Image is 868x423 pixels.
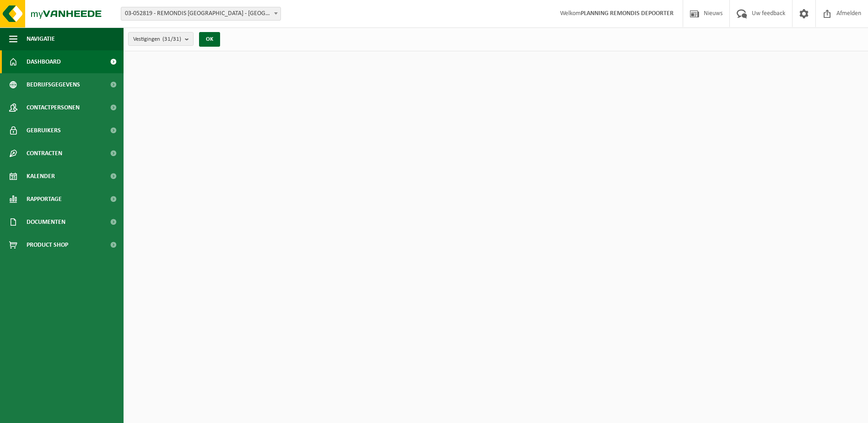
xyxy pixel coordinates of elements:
[27,233,68,256] span: Product Shop
[162,36,181,42] count: (31/31)
[581,10,674,17] strong: PLANNING REMONDIS DEPOORTER
[27,188,62,211] span: Rapportage
[27,211,65,233] span: Documenten
[27,73,80,96] span: Bedrijfsgegevens
[27,165,55,188] span: Kalender
[27,27,55,50] span: Navigatie
[133,33,181,46] span: Vestigingen
[27,119,61,142] span: Gebruikers
[27,96,80,119] span: Contactpersonen
[27,50,61,73] span: Dashboard
[121,7,281,21] span: 03-052819 - REMONDIS WEST-VLAANDEREN - OOSTENDE
[199,32,220,47] button: OK
[27,142,62,165] span: Contracten
[128,32,194,46] button: Vestigingen(31/31)
[121,7,280,20] span: 03-052819 - REMONDIS WEST-VLAANDEREN - OOSTENDE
